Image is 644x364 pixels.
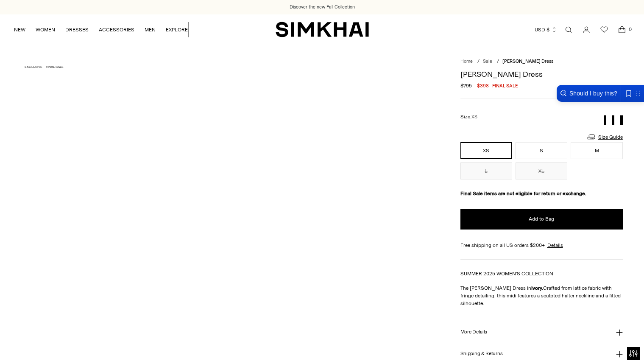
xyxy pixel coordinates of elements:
[516,162,567,179] button: XL
[477,82,489,90] span: $398
[535,20,557,39] button: USD $
[560,21,577,38] a: Open search modal
[460,142,512,159] button: XS
[460,70,623,78] h1: [PERSON_NAME] Dress
[497,58,499,65] div: /
[460,329,487,335] h3: More Details
[290,4,355,11] a: Discover the new Fall Collection
[529,216,554,223] span: Add to Bag
[578,21,595,38] a: Go to the account page
[460,190,586,196] strong: Final Sale items are not eligible for return or exchange.
[460,59,473,64] a: Home
[145,20,156,39] a: MEN
[477,58,480,65] div: /
[460,351,503,356] h3: Shipping & Returns
[460,113,477,121] label: Size:
[460,271,553,277] a: SUMMER 2025 WOMEN'S COLLECTION
[586,132,623,142] a: Size Guide
[460,321,623,343] button: More Details
[460,58,623,65] nav: breadcrumbs
[166,20,188,39] a: EXPLORE
[276,21,369,38] a: SIMKHAI
[547,241,563,249] a: Details
[460,209,623,230] button: Add to Bag
[99,20,134,39] a: ACCESSORIES
[460,162,512,179] button: L
[596,21,613,38] a: Wishlist
[531,285,543,291] strong: Ivory.
[14,20,25,39] a: NEW
[36,20,55,39] a: WOMEN
[460,82,472,90] s: $795
[626,25,634,33] span: 0
[460,284,623,307] p: The [PERSON_NAME] Dress in Crafted from lattice fabric with fringe detailing, this midi features ...
[502,59,553,64] span: [PERSON_NAME] Dress
[460,241,623,249] div: Free shipping on all US orders $200+
[65,20,89,39] a: DRESSES
[516,142,567,159] button: S
[571,142,622,159] button: M
[483,59,492,64] a: Sale
[471,114,477,120] span: XS
[613,21,630,38] a: Open cart modal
